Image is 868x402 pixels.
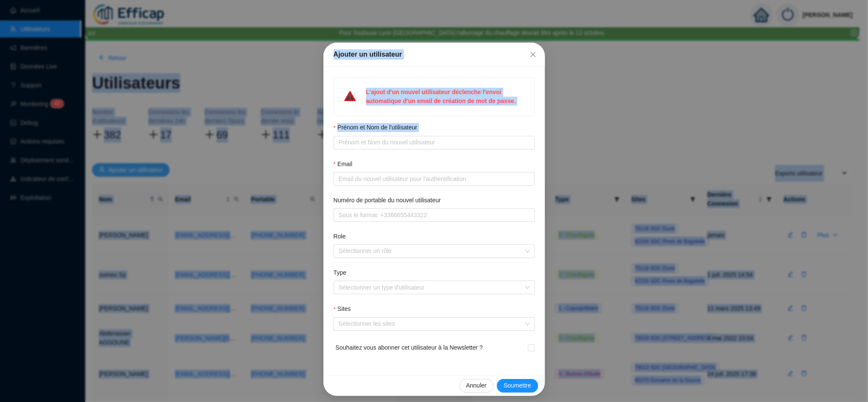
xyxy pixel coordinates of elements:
label: Numéro de portable du nouvel utilisateur [334,196,447,205]
input: Numéro de portable du nouvel utilisateur [339,211,528,220]
label: Sites [334,304,357,313]
div: Ajouter un utilisateur [334,49,535,60]
label: Email [334,160,358,169]
span: warning [344,90,356,102]
label: Type [334,268,352,277]
label: Prénom et Nom de l'utilisateur [334,123,423,132]
button: Close [526,48,540,61]
button: Soumettre [497,379,538,393]
input: Prénom et Nom de l'utilisateur [339,138,528,147]
input: Email [339,175,528,184]
button: Annuler [459,379,493,393]
strong: L'ajout d'un nouvel utilisateur déclenche l'envoi automatique d'un email de création de mot de pa... [366,89,516,104]
span: Souhaitez vous abonner cet utilisateur à la Newsletter ? [336,343,483,363]
span: close [530,51,536,58]
span: Fermer [526,51,540,58]
label: Role [334,232,352,241]
span: Annuler [466,381,487,390]
span: Soumettre [504,381,531,390]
